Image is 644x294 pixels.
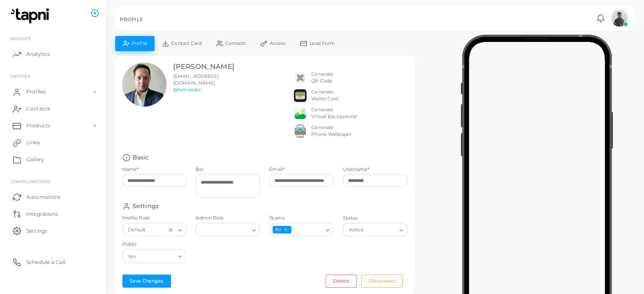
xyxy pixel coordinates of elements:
span: Links [26,139,40,146]
img: e64e04433dee680bcc62d3a6779a8f701ecaf3be228fb80ea91b313d80e16e10.png [294,107,307,120]
img: 522fc3d1c3555ff804a1a379a540d0107ed87845162a92721bf5e2ebbcc3ae6c.png [294,125,307,137]
a: Contacts [6,100,100,117]
span: ENTITIES [10,74,30,79]
a: Schedule a Call [6,253,100,270]
img: apple-wallet.png [294,89,307,102]
input: Search for option [365,225,396,235]
button: Save Changes [122,275,171,287]
h3: [PERSON_NAME] [173,63,235,71]
button: Deselect All [283,227,289,233]
h4: Basic [133,154,149,162]
button: Disconnect [361,275,403,287]
span: Configurations [10,179,50,184]
div: Generate Phone Wallpaper [311,124,351,138]
div: Generate Wallet Card [311,89,338,102]
a: @fernandoc [173,87,202,93]
a: Settings [6,222,100,239]
span: [EMAIL_ADDRESS][DOMAIN_NAME] [173,73,219,86]
a: Gallery [6,151,100,168]
span: Settings [26,227,47,235]
label: Public [122,241,187,248]
label: Teams [269,215,334,222]
button: Delete [326,275,357,287]
div: Generate QR Code [311,71,333,85]
input: Search for option [199,225,249,235]
span: Contacts [225,41,246,46]
a: Profiles [6,83,100,100]
span: Analytics [26,50,50,58]
div: Search for option [343,223,407,236]
a: Analytics [6,46,100,63]
span: Schedule a Call [26,258,65,266]
label: Username [343,166,369,173]
label: Email [269,166,285,173]
img: qr2.png [294,71,307,84]
input: Search for option [147,225,166,235]
div: Search for option [269,223,334,236]
div: Search for option [122,249,187,263]
label: Bio [196,166,260,173]
span: Active [348,226,365,235]
span: Gallery [26,156,44,163]
span: Automations [26,193,61,201]
span: INSIGHTS [10,36,31,41]
h5: PROFILE [120,16,143,22]
span: Products [26,122,50,129]
a: Products [6,117,100,134]
label: Status [343,215,407,222]
span: Integrations [26,210,58,218]
div: Search for option [122,223,187,236]
span: Yes [127,252,137,261]
span: Profile [132,41,147,46]
label: Profile Role [122,215,187,222]
span: Contact Card [171,41,201,46]
span: Contacts [26,105,50,113]
label: Name [122,166,139,173]
span: Lead Form [310,41,335,46]
img: avatar [611,10,628,27]
input: Search for option [138,252,175,261]
span: All [273,226,291,234]
span: Access [270,41,286,46]
a: Automations [6,188,100,205]
a: avatar [608,10,630,27]
input: Search for option [292,225,323,235]
img: logo [8,8,55,24]
div: Generate Virtual Background [311,107,357,120]
span: Default [127,226,146,235]
span: Profiles [26,88,46,96]
a: Integrations [6,205,100,222]
h4: Settings [133,202,159,210]
a: Links [6,134,100,151]
div: Search for option [196,223,260,236]
label: Admin Role [196,215,260,222]
button: Clear Selected [168,226,174,233]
